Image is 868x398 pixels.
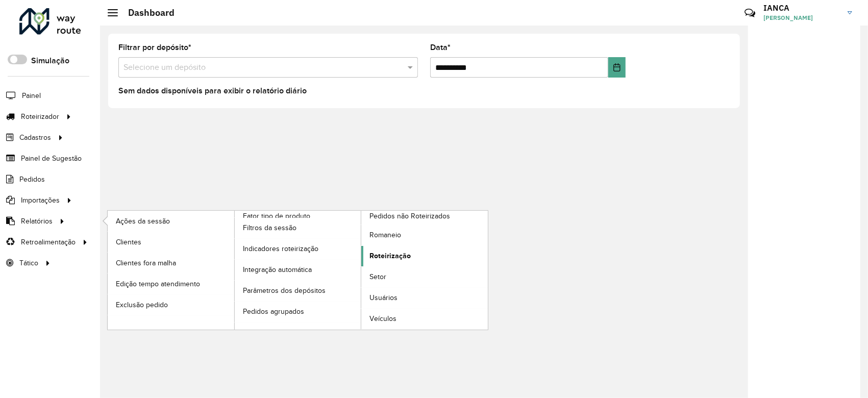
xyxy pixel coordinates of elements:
[369,230,401,240] span: Romaneio
[21,195,60,206] span: Importações
[31,55,69,67] label: Simulação
[235,218,361,238] a: Filtros da sessão
[369,271,386,282] span: Setor
[19,132,51,143] span: Cadastros
[108,294,234,315] a: Exclusão pedido
[118,7,175,18] h2: Dashboard
[116,279,200,289] span: Edição tempo atendimento
[19,258,38,268] span: Tático
[739,2,761,24] a: Contato Rápido
[21,153,82,164] span: Painel de Sugestão
[21,111,59,122] span: Roteirizador
[243,211,310,221] span: Fator tipo de produto
[430,41,451,54] label: Data
[243,222,296,233] span: Filtros da sessão
[108,273,234,294] a: Edição tempo atendimento
[369,251,411,261] span: Roteirização
[19,174,45,185] span: Pedidos
[361,225,488,245] a: Romaneio
[116,216,170,227] span: Ações da sessão
[21,216,53,227] span: Relatórios
[361,267,488,287] a: Setor
[108,211,234,231] a: Ações da sessão
[763,3,840,13] h3: IANCA
[361,288,488,308] a: Usuários
[361,246,488,266] a: Roteirização
[22,90,41,101] span: Painel
[118,85,307,97] label: Sem dados disponíveis para exibir o relatório diário
[118,41,191,54] label: Filtrar por depósito
[235,239,361,259] a: Indicadores roteirização
[763,13,840,22] span: [PERSON_NAME]
[108,232,234,252] a: Clientes
[235,260,361,280] a: Integração automática
[243,285,326,296] span: Parâmetros dos depósitos
[235,281,361,301] a: Parâmetros dos depósitos
[235,302,361,322] a: Pedidos agrupados
[108,253,234,273] a: Clientes fora malha
[243,243,318,254] span: Indicadores roteirização
[369,313,396,324] span: Veículos
[361,309,488,329] a: Veículos
[235,211,488,329] a: Pedidos não Roteirizados
[243,306,304,317] span: Pedidos agrupados
[116,258,176,268] span: Clientes fora malha
[369,292,398,303] span: Usuários
[116,300,168,310] span: Exclusão pedido
[21,237,76,247] span: Retroalimentação
[116,237,141,247] span: Clientes
[369,211,450,221] span: Pedidos não Roteirizados
[608,57,626,78] button: Choose Date
[243,264,312,275] span: Integração automática
[108,211,361,329] a: Fator tipo de produto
